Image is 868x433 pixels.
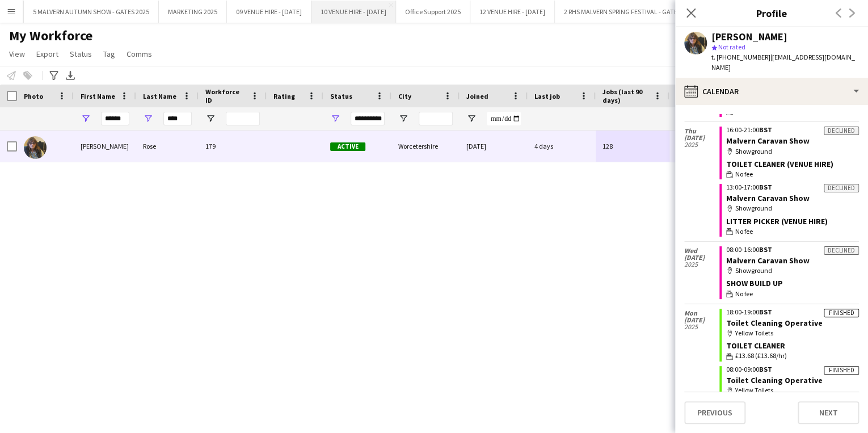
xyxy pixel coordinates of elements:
div: Toilet Cleaner (Venue Hire) [726,159,859,169]
a: Tag [99,47,120,61]
span: [DATE] [684,134,719,141]
span: No fee [735,289,753,299]
div: 179 [199,131,267,162]
a: Malvern Caravan Show [726,136,810,146]
button: Open Filter Menu [143,113,153,124]
a: Export [32,47,63,61]
span: No fee [735,226,753,237]
span: Thu [684,128,719,134]
div: 08:00-09:00 [726,366,859,373]
span: Photo [24,92,43,100]
span: BST [759,125,772,134]
div: 18:00-19:00 [726,309,859,316]
span: Comms [127,49,152,59]
div: [PERSON_NAME] [74,131,136,162]
input: Last Name Filter Input [163,112,192,125]
div: Declined [824,184,859,192]
div: Showground [726,266,859,276]
div: Yellow Toilets [726,328,859,338]
a: Malvern Caravan Show [726,255,810,266]
div: Show Build Up [726,278,859,288]
input: Workforce ID Filter Input [226,112,260,125]
div: Worcetershire [391,131,460,162]
input: Joined Filter Input [487,112,521,125]
div: 16:00-21:00 [726,127,859,133]
div: [DATE] [460,131,528,162]
span: BST [759,245,772,254]
span: [DATE] [684,254,719,261]
span: t. [PHONE_NUMBER] [711,53,770,61]
div: Showground [726,146,859,157]
span: 2025 [684,261,719,268]
a: View [5,47,30,61]
span: Workforce ID [205,87,246,104]
span: Rating [273,92,295,100]
button: 09 VENUE HIRE - [DATE] [227,1,311,23]
span: City [398,92,411,100]
button: 10 VENUE HIRE - [DATE] [311,1,396,23]
span: Wed [684,247,719,254]
span: Joined [466,92,488,100]
button: 2 RHS MALVERN SPRING FESTIVAL - GATES 2025 [555,1,705,23]
a: Malvern Caravan Show [726,193,810,203]
span: | [EMAIL_ADDRESS][DOMAIN_NAME] [711,53,855,72]
button: MARKETING 2025 [159,1,227,23]
span: £13.68 (£13.68/hr) [735,351,787,361]
span: Not rated [718,43,745,51]
div: Toilet Cleaner [726,340,859,351]
app-action-btn: Export XLSX [64,69,77,82]
span: Last Name [143,92,176,100]
div: Showground [726,203,859,213]
span: My Workforce [9,27,92,44]
div: 08:00-16:00 [726,246,859,253]
button: Open Filter Menu [205,113,216,124]
button: Next [798,401,859,424]
button: Open Filter Menu [398,113,408,124]
button: Previous [684,401,745,424]
span: Export [36,49,58,59]
div: 4 days [528,131,596,162]
div: 13:00-17:00 [726,184,859,191]
div: Declined [824,246,859,255]
span: Last job [534,92,560,100]
span: View [9,49,25,59]
span: 2025 [684,323,719,330]
a: Status [65,47,96,61]
a: Comms [122,47,157,61]
span: Tag [103,49,115,59]
input: City Filter Input [419,112,453,125]
div: Finished [824,366,859,375]
span: First Name [81,92,115,100]
div: [PERSON_NAME] [711,32,787,42]
span: [DATE] [684,317,719,323]
span: 2025 [684,141,719,148]
button: Office Support 2025 [396,1,470,23]
app-action-btn: Advanced filters [47,69,61,82]
h3: Profile [675,6,868,20]
div: Declined [824,127,859,135]
span: BST [759,183,772,191]
input: First Name Filter Input [101,112,129,125]
button: 12 VENUE HIRE - [DATE] [470,1,555,23]
div: Calendar [675,78,868,105]
span: BST [759,308,772,316]
span: BST [759,365,772,373]
span: Status [70,49,92,59]
span: Active [330,142,365,151]
span: Mon [684,310,719,317]
a: Toilet Cleaning Operative [726,318,823,328]
a: Toilet Cleaning Operative [726,375,823,385]
button: Open Filter Menu [330,113,340,124]
span: Status [330,92,352,100]
span: Jobs (last 90 days) [602,87,649,104]
button: Open Filter Menu [81,113,91,124]
span: No fee [735,169,753,179]
div: Yellow Toilets [726,385,859,396]
img: Sharon Rose [24,136,47,159]
button: 5 MALVERN AUTUMN SHOW - GATES 2025 [24,1,159,23]
div: 128 [596,131,669,162]
div: Litter Picker (Venue Hire) [726,216,859,226]
button: Open Filter Menu [466,113,477,124]
div: Rose [136,131,199,162]
div: Finished [824,309,859,317]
